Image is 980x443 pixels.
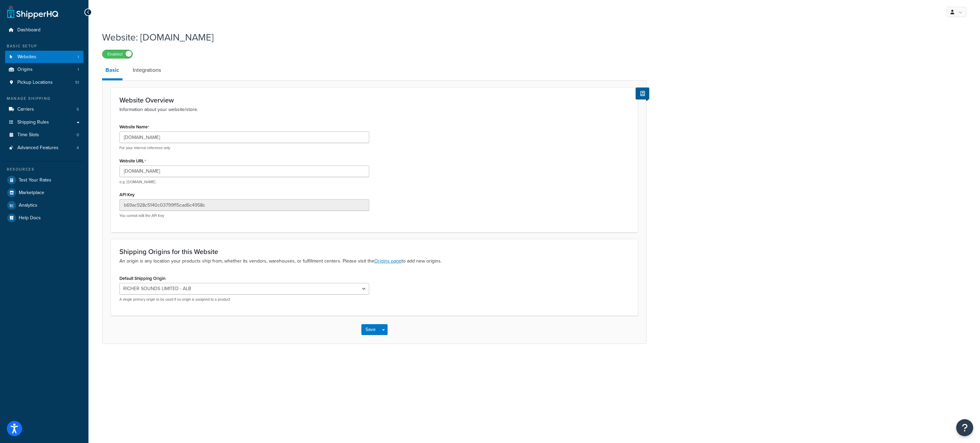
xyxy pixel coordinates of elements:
a: Test Your Rates [5,174,83,186]
span: Websites [17,54,36,60]
a: Integrations [129,62,164,78]
label: Website Name [119,124,149,130]
p: For your internal reference only [119,145,369,151]
span: Marketplace [19,190,44,196]
span: Dashboard [17,27,40,33]
input: XDL713J089NBV22 [119,199,369,211]
p: Information about your website/store. [119,106,629,113]
a: Origins page [374,257,402,265]
a: Time Slots0 [5,129,83,141]
div: Manage Shipping [5,96,83,101]
li: Carriers [5,103,83,116]
li: Pickup Locations [5,76,83,89]
label: Enabled [102,50,132,58]
p: You cannot edit the API Key [119,213,369,218]
p: e.g. [DOMAIN_NAME] [119,179,369,185]
span: 1 [78,67,79,73]
div: Resources [5,167,83,172]
span: 0 [77,132,79,138]
a: Marketplace [5,187,83,199]
span: 1 [78,54,79,60]
a: Pickup Locations51 [5,76,83,89]
span: Analytics [19,203,37,208]
p: An origin is any location your products ship from, whether its vendors, warehouses, or fulfillmen... [119,257,629,265]
button: Save [361,324,380,335]
span: 5 [77,107,79,112]
span: Advanced Features [17,145,59,151]
span: 4 [77,145,79,151]
h1: Website: [DOMAIN_NAME] [102,31,638,44]
span: Shipping Rules [17,120,49,125]
span: Carriers [17,107,34,112]
button: Show Help Docs [636,88,649,99]
span: Test Your Rates [19,177,51,183]
a: Advanced Features4 [5,142,83,154]
div: Basic Setup [5,43,83,49]
li: Origins [5,63,83,76]
a: Help Docs [5,212,83,224]
a: Dashboard [5,24,83,36]
a: Origins1 [5,63,83,76]
a: Websites1 [5,51,83,63]
span: Origins [17,67,33,73]
a: Shipping Rules [5,116,83,129]
span: 51 [75,80,79,85]
label: Website URL [119,158,146,164]
li: Time Slots [5,129,83,141]
button: Open Resource Center [956,419,973,436]
a: Basic [102,62,122,80]
a: Analytics [5,199,83,211]
li: Websites [5,51,83,63]
label: API Key [119,192,135,197]
span: Time Slots [17,132,39,138]
label: Default Shipping Origin [119,276,165,281]
span: Pickup Locations [17,80,53,85]
h3: Shipping Origins for this Website [119,248,629,255]
p: A single primary origin to be used if no origin is assigned to a product [119,297,369,302]
a: Carriers5 [5,103,83,116]
li: Advanced Features [5,142,83,154]
h3: Website Overview [119,96,629,104]
span: Help Docs [19,215,41,221]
